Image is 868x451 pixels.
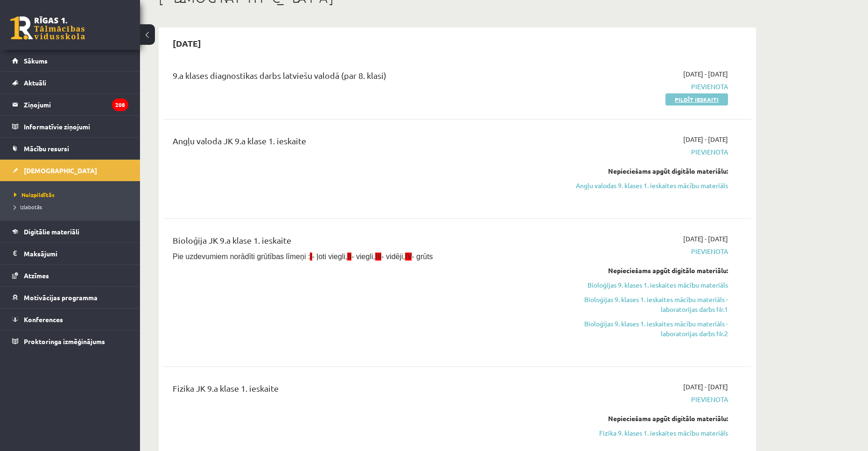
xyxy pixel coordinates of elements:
[14,191,55,198] span: Neizpildītās
[12,221,128,242] a: Digitālie materiāli
[552,414,728,423] div: Nepieciešams apgūt digitālo materiālu:
[24,116,128,137] legend: Informatīvie ziņojumi
[24,56,48,65] span: Sākums
[173,134,538,152] div: Angļu valoda JK 9.a klase 1. ieskaite
[163,32,210,54] h2: [DATE]
[552,295,728,314] a: Bioloģijas 9. klases 1. ieskaites mācību materiāls - laboratorijas darbs Nr.1
[24,227,79,236] span: Digitālie materiāli
[552,247,728,256] span: Pievienota
[12,72,128,93] a: Aktuāli
[14,190,131,199] a: Neizpildītās
[12,50,128,71] a: Sākums
[24,166,97,175] span: [DEMOGRAPHIC_DATA]
[173,253,433,261] span: Pie uzdevumiem norādīti grūtības līmeņi : - ļoti viegli, - viegli, - vidēji, - grūts
[24,94,128,115] legend: Ziņojumi
[173,69,538,86] div: 9.a klases diagnostikas darbs latviešu valodā (par 8. klasi)
[14,203,131,211] a: Izlabotās
[24,78,46,87] span: Aktuāli
[24,271,49,280] span: Atzīmes
[552,147,728,157] span: Pievienota
[665,93,728,106] a: Pildīt ieskaiti
[552,280,728,290] a: Bioloģijas 9. klases 1. ieskaites mācību materiāls
[683,234,728,244] span: [DATE] - [DATE]
[552,428,728,438] a: Fizika 9. klases 1. ieskaites mācību materiāls
[12,287,128,308] a: Motivācijas programma
[14,203,42,211] span: Izlabotās
[24,144,69,153] span: Mācību resursi
[12,331,128,352] a: Proktoringa izmēģinājums
[12,94,128,115] a: Ziņojumi208
[552,166,728,176] div: Nepieciešams apgūt digitālo materiālu:
[12,243,128,264] a: Maksājumi
[12,160,128,181] a: [DEMOGRAPHIC_DATA]
[683,134,728,144] span: [DATE] - [DATE]
[552,266,728,275] div: Nepieciešams apgūt digitālo materiālu:
[12,138,128,159] a: Mācību resursi
[10,16,85,40] a: Rīgas 1. Tālmācības vidusskola
[347,253,351,261] span: II
[683,382,728,392] span: [DATE] - [DATE]
[310,253,312,261] span: I
[24,293,98,302] span: Motivācijas programma
[552,319,728,338] a: Bioloģijas 9. klases 1. ieskaites mācību materiāls - laboratorijas darbs Nr.2
[375,253,381,261] span: III
[24,315,63,324] span: Konferences
[173,234,538,251] div: Bioloģija JK 9.a klase 1. ieskaite
[12,265,128,286] a: Atzīmes
[12,309,128,330] a: Konferences
[12,116,128,137] a: Informatīvie ziņojumi
[683,69,728,79] span: [DATE] - [DATE]
[24,243,128,264] legend: Maksājumi
[173,382,538,399] div: Fizika JK 9.a klase 1. ieskaite
[112,99,128,111] i: 208
[552,395,728,404] span: Pievienota
[552,82,728,92] span: Pievienota
[552,181,728,190] a: Angļu valodas 9. klases 1. ieskaites mācību materiāls
[24,337,105,345] span: Proktoringa izmēģinājums
[405,253,412,261] span: IV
